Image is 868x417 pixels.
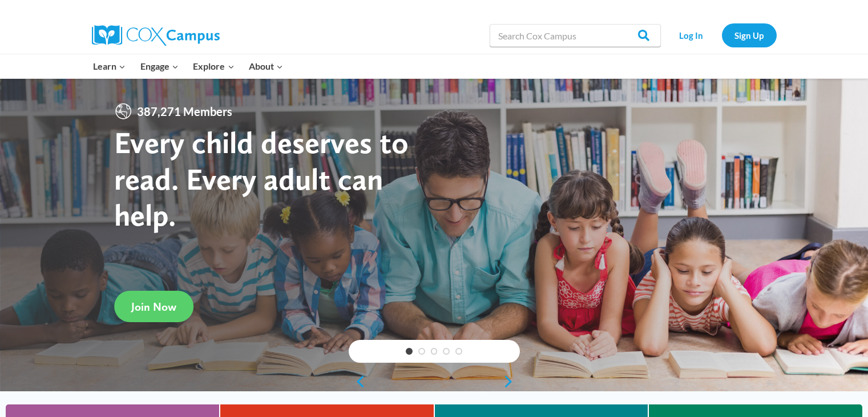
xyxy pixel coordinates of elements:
[193,59,234,74] span: Explore
[667,23,716,47] a: Log In
[349,375,366,388] a: previous
[140,59,179,74] span: Engage
[92,25,220,46] img: Cox Campus
[93,59,126,74] span: Learn
[443,348,450,355] a: 4
[406,348,413,355] a: 1
[132,102,237,121] span: 387,271 Members
[455,348,462,355] a: 5
[667,23,777,47] nav: Secondary Navigation
[503,375,520,388] a: next
[114,291,193,322] a: Join Now
[86,54,290,78] nav: Primary Navigation
[418,348,425,355] a: 2
[249,59,283,74] span: About
[490,24,661,47] input: Search Cox Campus
[114,124,409,233] strong: Every child deserves to read. Every adult can help.
[431,348,438,355] a: 3
[722,23,777,47] a: Sign Up
[131,300,176,314] span: Join Now
[349,370,520,393] div: content slider buttons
